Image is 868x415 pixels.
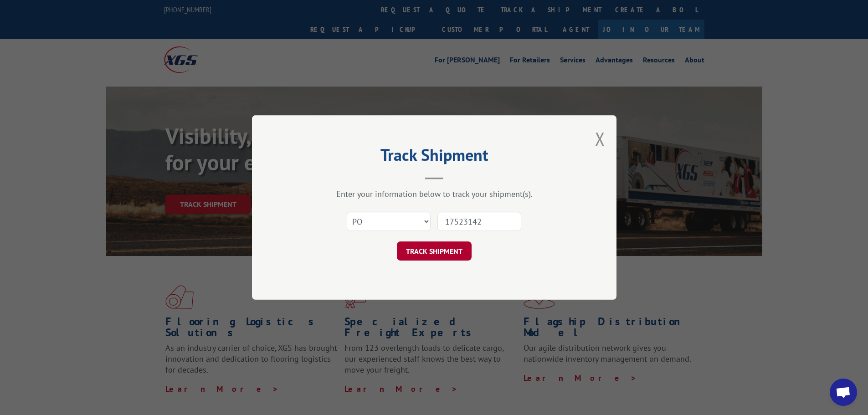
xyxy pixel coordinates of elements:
div: Enter your information below to track your shipment(s). [298,189,571,199]
div: Open chat [830,379,857,406]
button: Close modal [595,127,605,151]
h2: Track Shipment [298,149,571,166]
button: TRACK SHIPMENT [397,241,472,261]
input: Number(s) [437,212,521,231]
